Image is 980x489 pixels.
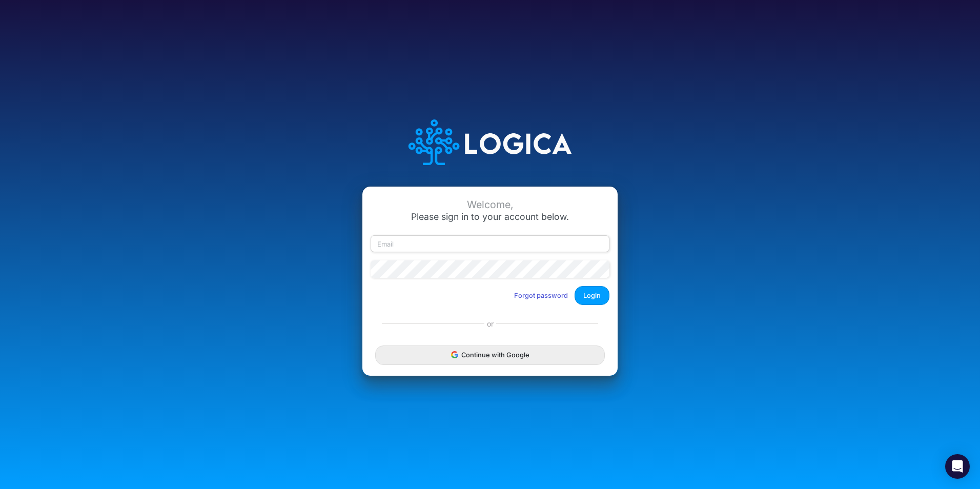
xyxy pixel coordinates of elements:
button: Continue with Google [375,345,605,364]
div: Welcome, [371,199,609,211]
input: Email [371,235,609,253]
div: Open Intercom Messenger [945,454,970,479]
button: Forgot password [507,287,575,304]
span: Please sign in to your account below. [411,211,569,222]
button: Login [575,286,609,305]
